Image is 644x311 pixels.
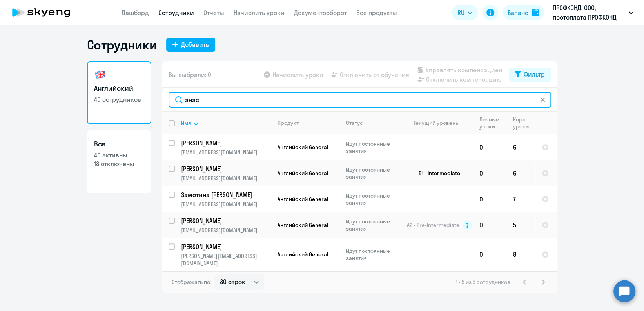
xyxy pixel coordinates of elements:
img: english [94,68,107,81]
td: B1 - Intermediate [400,160,473,186]
td: 6 [507,160,535,186]
p: [EMAIL_ADDRESS][DOMAIN_NAME] [181,227,271,234]
p: 40 сотрудников [94,95,144,104]
td: 6 [507,134,535,160]
button: Балансbalance [503,5,544,20]
p: Идут постоянные занятия [346,247,400,262]
span: Английский General [278,170,328,177]
td: 7 [507,186,535,212]
a: [PERSON_NAME] [181,216,271,225]
div: Продукт [278,119,299,126]
div: Статус [346,119,363,126]
img: balance [532,9,539,16]
p: 18 отключены [94,159,144,168]
div: Корп. уроки [513,116,530,130]
div: Баланс [508,8,528,17]
button: ПРОФКОНД, ООО, постоплата ПРОФКОНД [549,3,637,22]
td: 0 [473,160,507,186]
p: Идут постоянные занятия [346,166,400,180]
p: [PERSON_NAME] [181,242,270,251]
div: Фильтр [524,70,545,79]
p: Идут постоянные занятия [346,218,400,232]
span: Английский General [278,196,328,203]
span: 1 - 5 из 5 сотрудников [456,278,510,285]
a: [PERSON_NAME] [181,165,271,173]
div: Имя [181,119,191,126]
a: Дашборд [122,9,149,16]
p: Идут постоянные занятия [346,140,400,154]
div: Текущий уровень [406,119,473,126]
span: Английский General [278,251,328,258]
p: Идут постоянные занятия [346,192,400,206]
button: Фильтр [509,68,551,82]
td: 0 [473,186,507,212]
div: Добавить [181,40,209,49]
p: [EMAIL_ADDRESS][DOMAIN_NAME] [181,175,271,182]
a: Все40 активны18 отключены [87,130,151,193]
input: Поиск по имени, email, продукту или статусу [169,92,551,108]
h3: Все [94,139,144,149]
p: [EMAIL_ADDRESS][DOMAIN_NAME] [181,201,271,208]
td: 0 [473,212,507,238]
div: Корп. уроки [513,116,535,130]
a: Все продукты [356,9,397,16]
p: [EMAIL_ADDRESS][DOMAIN_NAME] [181,149,271,156]
p: [PERSON_NAME] [181,165,270,173]
p: 40 активны [94,151,144,159]
div: Текущий уровень [414,119,458,126]
button: Добавить [166,38,215,52]
td: 8 [507,238,535,271]
td: 0 [473,238,507,271]
h1: Сотрудники [87,37,157,53]
p: [PERSON_NAME][EMAIL_ADDRESS][DOMAIN_NAME] [181,252,271,267]
div: Продукт [278,119,339,126]
span: RU [457,8,464,17]
span: A2 - Pre-Intermediate [407,221,459,229]
span: Вы выбрали: 0 [169,70,211,79]
h3: Английский [94,83,144,93]
div: Личные уроки [479,116,506,130]
div: Имя [181,119,271,126]
a: [PERSON_NAME] [181,139,271,147]
p: Замотина [PERSON_NAME] [181,190,270,199]
p: [PERSON_NAME] [181,139,270,147]
a: [PERSON_NAME] [181,242,271,251]
td: 0 [473,134,507,160]
a: Английский40 сотрудников [87,61,151,124]
span: Английский General [278,144,328,151]
button: RU [452,5,478,20]
a: Начислить уроки [234,9,285,16]
a: Сотрудники [158,9,194,16]
a: Отчеты [203,9,224,16]
td: 5 [507,212,535,238]
div: Личные уроки [479,116,501,130]
span: Отображать по: [172,278,211,285]
p: [PERSON_NAME] [181,216,270,225]
p: ПРОФКОНД, ООО, постоплата ПРОФКОНД [553,3,626,22]
a: Документооборот [294,9,347,16]
span: Английский General [278,221,328,229]
a: Замотина [PERSON_NAME] [181,190,271,199]
div: Статус [346,119,400,126]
